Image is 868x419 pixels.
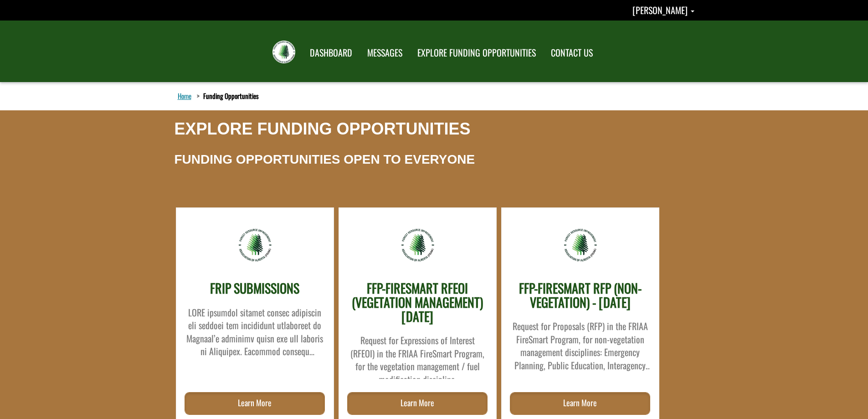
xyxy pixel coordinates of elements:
[563,228,597,262] img: friaa-logo.png
[347,392,488,415] a: Learn More
[238,228,272,262] img: friaa-logo.png
[632,3,688,17] span: [PERSON_NAME]
[176,90,193,102] a: Home
[632,3,694,17] a: Samantha Benton
[360,41,409,64] a: MESSAGES
[348,281,487,323] h3: FFP-FIRESMART RFEOI (VEGETATION MANAGEMENT) [DATE]
[303,41,359,64] a: DASHBOARD
[185,300,324,358] div: LORE ipsumdol sitamet consec adipiscin eli seddoei tem incididunt utlaboreet do Magnaal’e adminim...
[401,228,435,262] img: friaa-logo.png
[411,41,543,64] a: EXPLORE FUNDING OPPORTUNITIES
[175,120,471,138] h1: EXPLORE FUNDING OPPORTUNITIES
[175,153,475,167] h2: FUNDING OPPORTUNITIES OPEN TO EVERYONE
[210,281,299,295] h3: FRIP SUBMISSIONS
[348,328,487,379] div: Request for Expressions of Interest (RFEOI) in the FRIAA FireSmart Program, for the vegetation ma...
[511,281,650,310] h3: FFP-FIRESMART RFP (NON-VEGETATION) - [DATE]
[272,41,295,63] img: FRIAA Submissions Portal
[185,392,325,415] a: Learn More
[544,41,600,64] a: CONTACT US
[302,39,600,64] nav: Main Navigation
[511,314,650,372] div: Request for Proposals (RFP) in the FRIAA FireSmart Program, for non-vegetation management discipl...
[195,91,259,101] li: Funding Opportunities
[510,392,650,415] a: Learn More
